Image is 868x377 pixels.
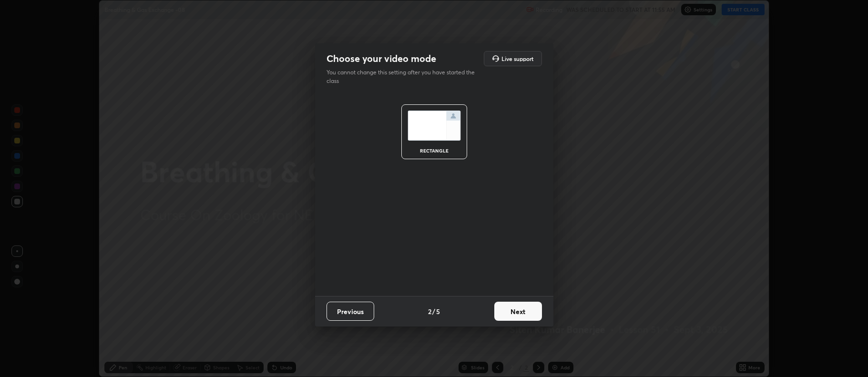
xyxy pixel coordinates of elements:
[327,302,374,321] button: Previous
[408,111,461,141] img: normalScreenIcon.ae25ed63.svg
[436,306,440,316] h4: 5
[501,56,533,61] h5: Live support
[432,306,435,316] h4: /
[327,52,436,65] h2: Choose your video mode
[327,68,481,85] p: You cannot change this setting after you have started the class
[428,306,431,316] h4: 2
[494,302,542,321] button: Next
[415,148,453,153] div: rectangle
